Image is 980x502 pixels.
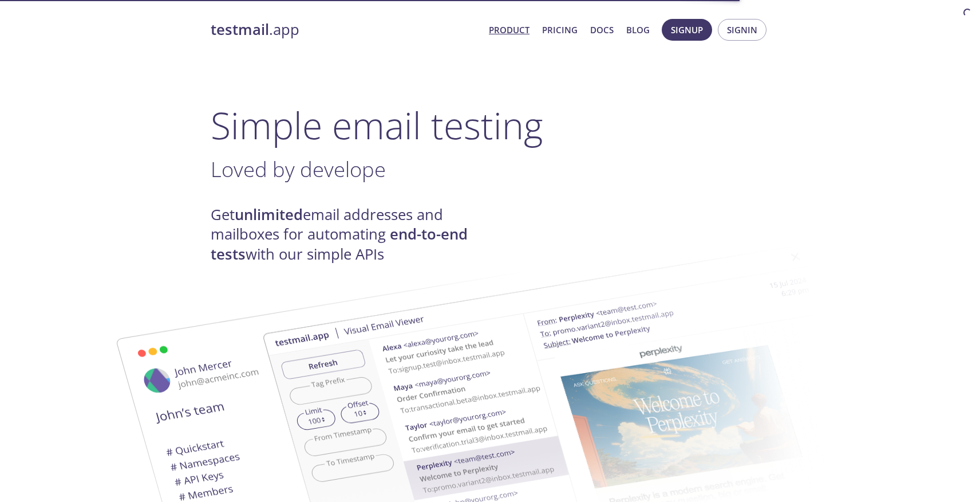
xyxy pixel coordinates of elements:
[211,205,490,264] h4: Get email addresses and mailboxes for automating with our simple APIs
[211,19,269,40] strong: testmail
[235,205,303,225] strong: unlimited
[542,22,578,37] a: Pricing
[718,19,766,41] button: Signin
[662,19,712,41] button: Signup
[727,22,757,37] span: Signin
[211,155,386,183] span: Loved by develope
[489,22,529,37] a: Product
[590,22,614,37] a: Docs
[626,22,650,37] a: Blog
[671,22,703,37] span: Signup
[211,224,468,264] strong: end-to-end tests
[211,103,769,147] h1: Simple email testing
[211,20,480,40] a: testmail.app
